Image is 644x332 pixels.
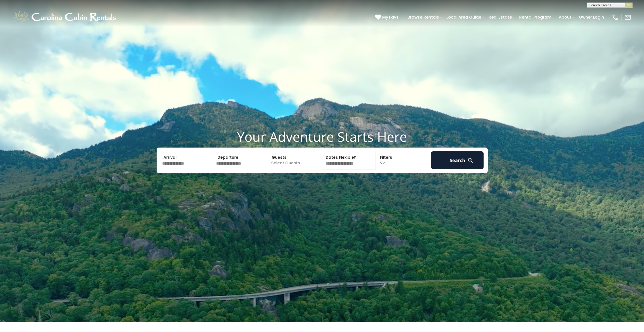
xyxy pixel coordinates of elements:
[444,13,484,22] a: Local Area Guide
[405,13,442,22] a: Browse Rentals
[269,151,321,169] p: Select Guests
[612,14,619,21] img: phone-regular-white.png
[467,157,474,164] img: search-regular-white.png
[382,14,399,20] span: My Favs
[517,13,554,22] a: Rental Program
[556,13,574,22] a: About
[4,129,640,145] h1: Your Adventure Starts Here
[431,151,484,169] button: Search
[624,14,631,21] img: mail-regular-white.png
[375,14,400,21] a: My Favs
[13,10,118,25] img: White-1-1-2.png
[380,162,385,167] img: filter--v1.png
[576,13,607,22] a: Owner Login
[486,13,514,22] a: Real Estate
